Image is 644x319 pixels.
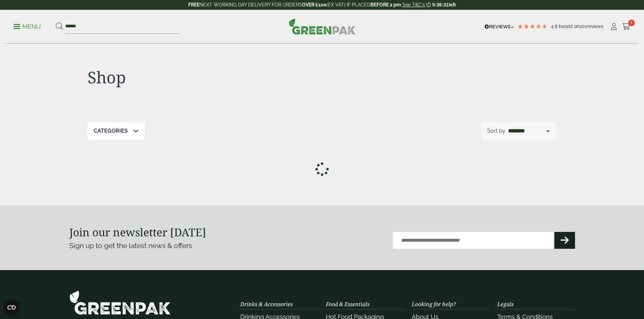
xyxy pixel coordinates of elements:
[402,2,425,7] a: See T&C's
[14,23,41,29] a: Menu
[302,2,327,7] strong: OVER £100
[432,2,449,7] span: 5:36:31
[69,290,171,315] img: GreenPak Supplies
[69,225,206,239] strong: Join our newsletter [DATE]
[559,24,579,29] span: Based on
[551,24,559,29] span: 4.8
[628,20,635,26] span: 1
[449,2,456,7] span: left
[610,23,618,30] i: My Account
[507,127,551,135] select: Shop order
[622,23,630,30] i: Cart
[289,18,356,34] img: GreenPak Supplies
[487,127,505,135] p: Sort by
[88,68,322,87] h1: Shop
[3,299,20,316] button: Open CMP widget
[94,127,128,135] p: Categories
[484,24,514,29] img: REVIEWS.io
[587,24,603,29] span: reviews
[622,22,630,32] a: 1
[14,23,41,31] p: Menu
[579,24,587,29] span: 201
[188,2,199,7] strong: FREE
[371,2,401,7] strong: BEFORE 2 pm
[69,240,297,251] p: Sign up to get the latest news & offers
[517,23,548,29] div: 4.79 Stars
